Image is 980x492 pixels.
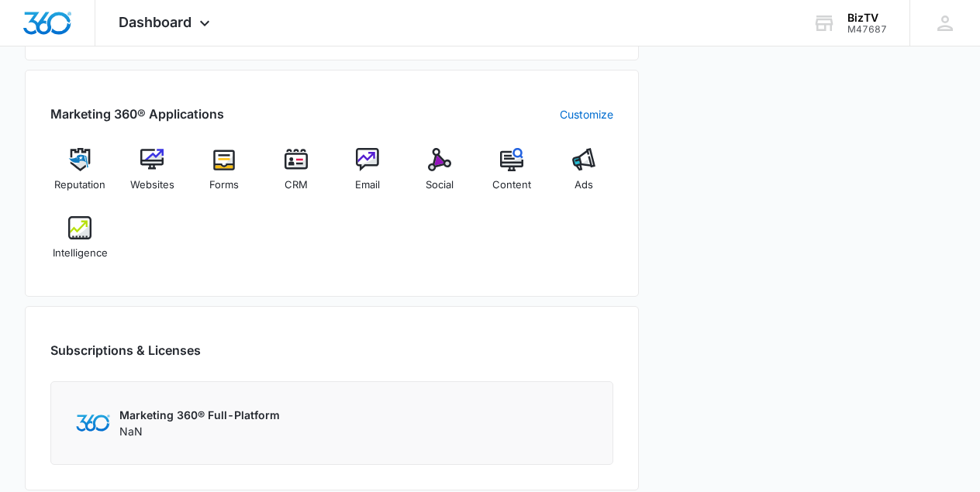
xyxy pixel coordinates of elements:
[847,12,887,24] div: account name
[122,148,182,204] a: Websites
[119,407,280,439] div: NaN
[492,177,531,193] span: Content
[426,177,454,193] span: Social
[195,148,254,204] a: Forms
[53,246,108,261] span: Intelligence
[560,106,613,122] a: Customize
[554,148,613,204] a: Ads
[50,341,201,360] h2: Subscriptions & Licenses
[266,148,326,204] a: CRM
[482,148,542,204] a: Content
[76,415,110,431] img: Marketing 360 Logo
[54,177,105,193] span: Reputation
[130,177,174,193] span: Websites
[338,148,398,204] a: Email
[847,24,887,35] div: account id
[575,177,593,193] span: Ads
[209,177,239,193] span: Forms
[50,148,110,204] a: Reputation
[50,216,110,272] a: Intelligence
[285,177,308,193] span: CRM
[355,177,380,193] span: Email
[119,14,192,30] span: Dashboard
[410,148,470,204] a: Social
[50,105,224,123] h2: Marketing 360® Applications
[119,407,280,423] p: Marketing 360® Full-Platform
